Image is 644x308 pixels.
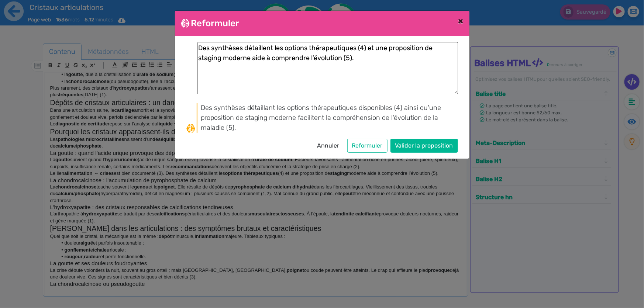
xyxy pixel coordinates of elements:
[458,16,464,26] span: ×
[201,104,441,132] p: Des synthèses détaillant les options thérapeutiques disponibles (4) ainsi qu'une proposition de s...
[347,139,388,153] button: Reformuler
[181,17,240,30] h4: Reformuler
[390,139,458,153] button: Valider la proposition
[313,139,344,153] button: Annuler
[452,11,469,31] button: Close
